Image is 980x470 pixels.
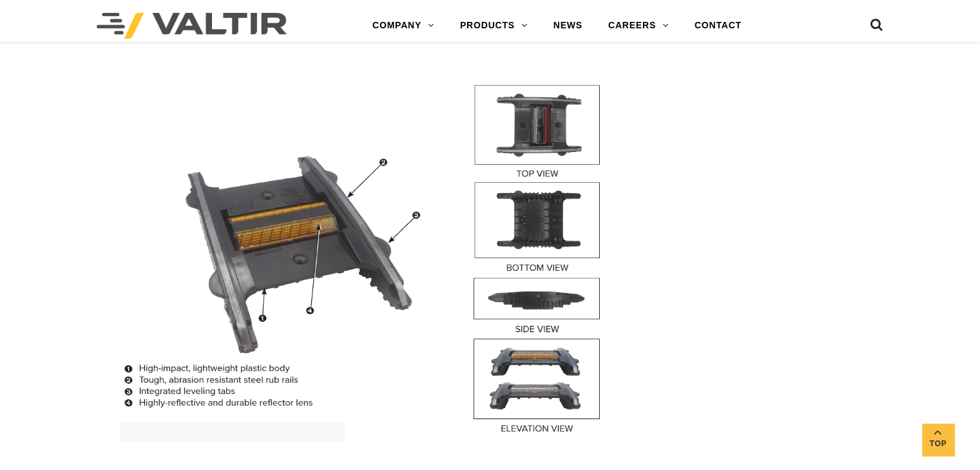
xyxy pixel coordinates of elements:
img: Valtir [97,13,287,39]
a: Top [922,424,954,456]
a: NEWS [541,13,595,39]
a: CONTACT [682,13,754,39]
a: COMPANY [360,13,447,39]
a: PRODUCTS [447,13,541,39]
span: Top [922,437,954,451]
img: GUIDE LITE Drawing [117,52,619,442]
a: CAREERS [595,13,682,39]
